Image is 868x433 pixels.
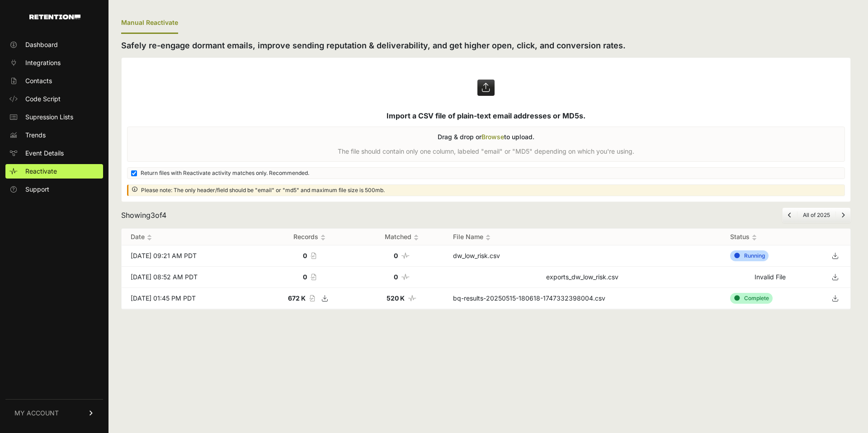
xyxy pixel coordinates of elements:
a: Previous [788,212,792,218]
span: Contacts [25,76,52,85]
th: File Name [444,229,721,245]
i: Number of matched records [401,253,410,259]
img: no_sort-eaf950dc5ab64cae54d48a5578032e96f70b2ecb7d747501f34c8f2db400fb66.gif [147,234,152,241]
span: Dashboard [25,40,58,49]
span: MY ACCOUNT [14,409,59,418]
strong: 0 [394,273,398,281]
a: Next [841,212,845,218]
strong: 0 [394,252,398,259]
strong: 520 K [387,294,405,302]
a: Contacts [5,74,103,88]
strong: 672 K [288,294,306,302]
th: Date [122,229,260,245]
i: Number of matched records [408,295,416,301]
input: Return files with Reactivate activity matches only. Recommended. [131,170,137,176]
h2: Safely re-engage dormant emails, improve sending reputation & deliverability, and get higher open... [121,39,851,52]
a: Code Script [5,92,103,106]
th: Status [721,229,820,245]
div: Running [730,250,769,261]
span: Reactivate [25,167,57,176]
div: Showing of [121,210,166,221]
a: Supression Lists [5,110,103,124]
td: dw_low_risk.csv [444,245,721,267]
i: Number of matched records [401,274,410,280]
a: Reactivate [5,164,103,179]
span: Return files with Reactivate activity matches only. Recommended. [141,169,309,177]
i: Record count of the file [311,274,316,280]
td: [DATE] 09:21 AM PDT [122,245,260,267]
td: bq-results-20250515-180618-1747332398004.csv [444,288,721,309]
div: Complete [730,293,773,304]
td: exports_dw_low_risk.csv [444,267,721,288]
img: no_sort-eaf950dc5ab64cae54d48a5578032e96f70b2ecb7d747501f34c8f2db400fb66.gif [752,234,757,241]
td: [DATE] 01:45 PM PDT [122,288,260,309]
img: Retention.com [29,14,80,19]
strong: 0 [303,252,307,259]
span: 3 [151,211,155,220]
a: Dashboard [5,38,103,52]
strong: 0 [303,273,307,281]
img: no_sort-eaf950dc5ab64cae54d48a5578032e96f70b2ecb7d747501f34c8f2db400fb66.gif [321,234,325,241]
span: Code Script [25,94,61,104]
i: Record count of the file [311,253,316,259]
a: Support [5,182,103,197]
a: Trends [5,128,103,142]
th: Records [260,229,359,245]
td: Invalid File [721,267,820,288]
span: Supression Lists [25,113,73,122]
span: Integrations [25,58,61,67]
span: Event Details [25,149,64,158]
td: [DATE] 08:52 AM PDT [122,267,260,288]
a: MY ACCOUNT [5,399,103,427]
a: Integrations [5,56,103,70]
span: 4 [162,211,166,220]
img: no_sort-eaf950dc5ab64cae54d48a5578032e96f70b2ecb7d747501f34c8f2db400fb66.gif [486,234,491,241]
th: Matched [359,229,444,245]
img: no_sort-eaf950dc5ab64cae54d48a5578032e96f70b2ecb7d747501f34c8f2db400fb66.gif [414,234,419,241]
i: Record count of the file [309,295,315,301]
nav: Page navigation [782,207,851,223]
span: Support [25,185,49,194]
div: Manual Reactivate [121,13,178,34]
a: Event Details [5,146,103,160]
li: All of 2025 [797,212,835,219]
span: Trends [25,131,46,140]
